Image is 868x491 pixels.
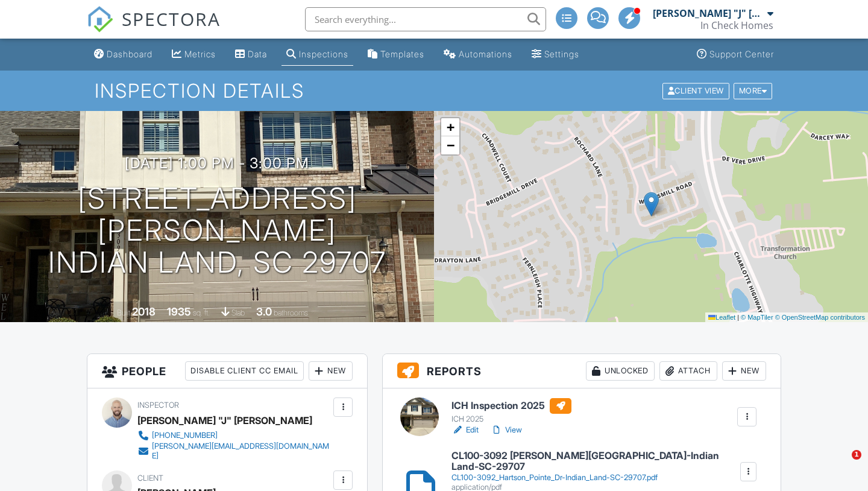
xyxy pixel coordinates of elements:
[309,361,353,381] div: New
[451,414,571,424] div: ICH 2025
[87,6,113,33] img: The Best Home Inspection Software - Spectora
[383,354,781,388] h3: Reports
[231,308,245,317] span: slab
[95,80,773,101] h1: Inspection Details
[741,314,773,321] a: © MapTiler
[441,118,459,136] a: Zoom in
[89,43,157,66] a: Dashboard
[441,136,459,154] a: Zoom out
[447,119,454,135] span: +
[305,7,546,31] input: Search everything...
[662,83,729,99] div: Client View
[644,192,659,217] img: Marker
[700,19,773,31] div: In Check Homes
[184,49,216,59] div: Metrics
[661,86,732,95] a: Client View
[185,361,304,381] div: Disable Client CC Email
[722,361,766,381] div: New
[19,183,415,278] h1: [STREET_ADDRESS][PERSON_NAME] Indian Land, SC 29707
[708,314,735,321] a: Leaflet
[527,43,584,66] a: Settings
[439,43,517,66] a: Automations (Advanced)
[653,7,764,19] div: [PERSON_NAME] "J" [PERSON_NAME]
[491,424,522,436] a: View
[709,49,774,59] div: Support Center
[137,442,330,461] a: [PERSON_NAME][EMAIL_ADDRESS][DOMAIN_NAME]
[281,43,353,66] a: Inspections
[737,314,739,321] span: |
[137,429,330,442] a: [PHONE_NUMBER]
[193,308,210,317] span: sq. ft.
[87,354,367,388] h3: People
[230,43,272,66] a: Data
[734,83,773,99] div: More
[122,6,221,31] span: SPECTORA
[87,16,221,42] a: SPECTORA
[451,473,739,483] div: CL100-3092_Hartson_Pointe_Dr-Indian_Land-SC-29707.pdf
[132,305,156,318] div: 2018
[775,314,865,321] a: © OpenStreetMap contributors
[586,361,655,381] div: Unlocked
[107,49,153,59] div: Dashboard
[451,398,571,425] a: ICH Inspection 2025 ICH 2025
[248,49,267,59] div: Data
[256,305,272,318] div: 3.0
[544,49,579,59] div: Settings
[117,308,130,317] span: Built
[380,49,424,59] div: Templates
[451,424,479,436] a: Edit
[659,361,717,381] div: Attach
[137,411,312,429] div: [PERSON_NAME] "J" [PERSON_NAME]
[152,442,330,461] div: [PERSON_NAME][EMAIL_ADDRESS][DOMAIN_NAME]
[167,305,191,318] div: 1935
[451,451,739,472] h6: CL100-3092 [PERSON_NAME][GEOGRAPHIC_DATA]-Indian Land-SC-29707
[459,49,512,59] div: Automations
[125,155,309,171] h3: [DATE] 1:00 pm - 3:00 pm
[852,450,861,460] span: 1
[451,398,571,414] h6: ICH Inspection 2025
[692,43,779,66] a: Support Center
[137,401,179,410] span: Inspector
[299,49,348,59] div: Inspections
[137,474,163,483] span: Client
[363,43,429,66] a: Templates
[827,450,856,479] iframe: Intercom live chat
[152,431,218,440] div: [PHONE_NUMBER]
[447,138,454,153] span: −
[274,308,308,317] span: bathrooms
[167,43,221,66] a: Metrics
